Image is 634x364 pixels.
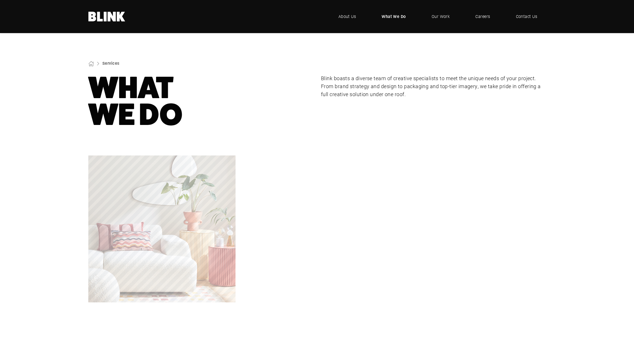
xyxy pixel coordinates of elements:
a: Covering all aspects of commercial photography and video, our experienced Photography and Video T... [88,155,236,302]
span: What We Do [382,13,406,20]
span: Contact Us [516,13,537,20]
a: Home [88,12,125,21]
a: Services [102,60,119,66]
a: What We Do [373,8,414,25]
a: About Us [330,8,365,25]
a: Contact Us [507,8,546,25]
p: Blink boasts a diverse team of creative specialists to meet the unique needs of your project. Fro... [321,74,546,98]
span: About Us [338,13,356,20]
h1: What [88,74,313,128]
a: Our Work [423,8,458,25]
span: Careers [475,13,490,20]
span: Our Work [432,13,450,20]
a: Careers [467,8,499,25]
nobr: We Do [88,97,183,132]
